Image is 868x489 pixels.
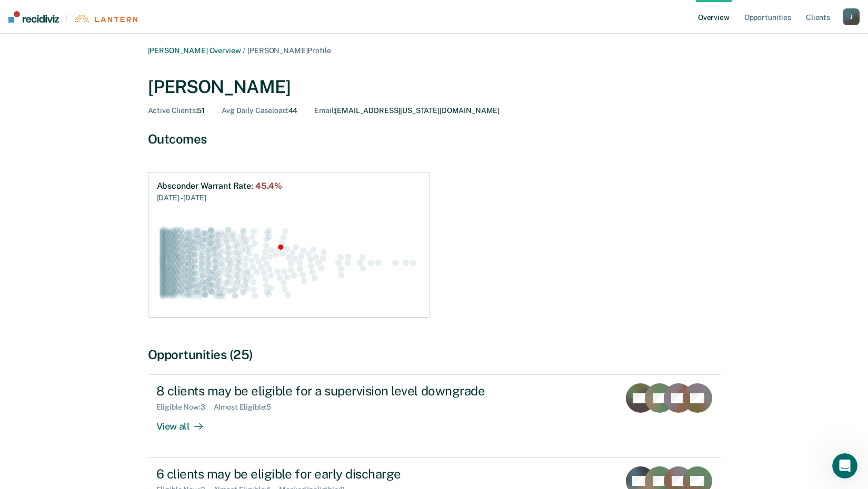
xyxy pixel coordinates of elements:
span: | [59,14,74,23]
div: Almost Eligible : 5 [214,403,280,412]
div: Swarm plot of all absconder warrant rates in the state for ALL caseloads, highlighting values of ... [157,216,421,309]
button: J [843,8,860,25]
div: Opportunities (25) [148,347,721,362]
span: Avg Daily Caseload : [222,106,288,115]
a: Absconder Warrant Rate:45.4%[DATE] - [DATE]Swarm plot of all absconder warrant rates in the state... [148,172,430,317]
span: 45.4% [255,181,282,191]
a: 8 clients may be eligible for a supervision level downgradeEligible Now:3Almost Eligible:5View all [148,374,721,457]
a: [PERSON_NAME] Overview [148,46,241,55]
div: 6 clients may be eligible for early discharge [156,466,526,482]
span: [PERSON_NAME] Profile [247,46,331,55]
div: 44 [222,106,297,115]
div: Absconder Warrant Rate : [157,181,283,191]
div: 8 clients may be eligible for a supervision level downgrade [156,383,526,399]
div: View all [156,412,215,432]
iframe: Intercom live chat [832,453,857,478]
span: Email : [314,106,335,115]
div: [EMAIL_ADDRESS][US_STATE][DOMAIN_NAME] [314,106,500,115]
div: 51 [148,106,205,115]
span: Active Clients : [148,106,197,115]
span: / [241,46,247,55]
img: Lantern [74,15,137,23]
div: [DATE] - [DATE] [157,191,283,203]
div: Outcomes [148,131,721,147]
a: | [8,11,137,23]
div: Eligible Now : 3 [156,403,214,412]
img: Recidiviz [8,11,59,23]
div: [PERSON_NAME] [148,76,721,98]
